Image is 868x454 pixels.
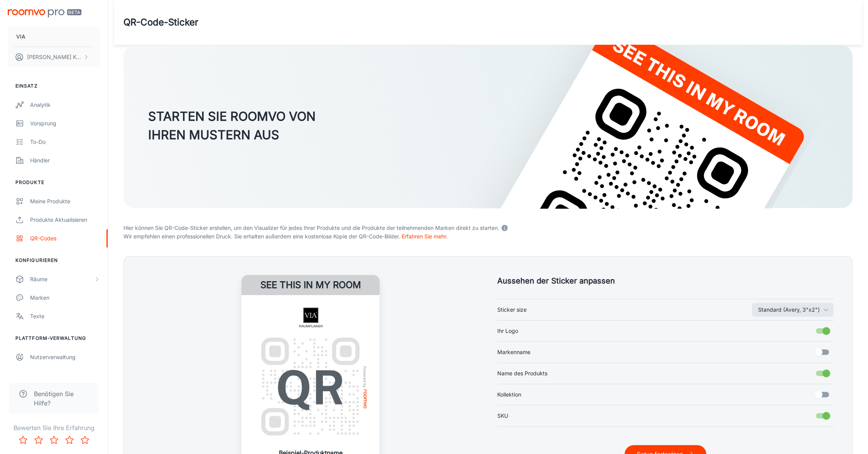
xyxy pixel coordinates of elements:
span: Ihr Logo [497,327,518,335]
button: Rate 1 star [15,432,31,448]
div: Vorsprung [30,119,100,128]
button: [PERSON_NAME] Kaschl [8,47,100,67]
p: Bewerten Sie Ihre Erfahrung [6,423,101,432]
img: Roomvo PRO Beta [8,9,81,17]
img: QR Code Example [253,330,367,444]
button: Sticker size [752,303,834,317]
span: Name des Produkts [497,369,547,378]
span: Markenname [497,348,530,356]
p: VIA [16,32,25,41]
a: Erfahren Sie mehr. [402,233,448,240]
div: To-do [30,138,100,146]
p: Hier können Sie QR-Code-Sticker erstellen, um den Visualizer für jedes Ihrer Produkte und die Pro... [123,222,853,232]
button: Rate 3 star [46,432,62,448]
span: Sticker size [497,305,527,314]
h1: QR-Code-Sticker [123,15,198,29]
div: Texte [30,312,100,321]
div: Nutzerverwaltung [30,353,100,361]
div: Analytik [30,101,100,109]
div: Räume [30,275,94,284]
button: Rate 5 star [77,432,93,448]
img: VIA [261,304,360,330]
span: Kollektion [497,390,521,399]
h4: See this in my room [241,275,380,295]
h5: Aussehen der Sticker anpassen [497,275,834,287]
p: [PERSON_NAME] Kaschl [27,53,81,61]
p: Wir empfehlen einen professionellen Druck. Sie erhalten außerdem eine kostenlose Kopie der QR-Cod... [123,232,853,241]
div: Meine Produkte [30,197,100,206]
div: Produkte aktualisieren [30,216,100,224]
button: VIA [8,27,100,47]
div: Händler [30,156,100,165]
img: roomvo [363,390,366,408]
span: Benötigen Sie Hilfe? [34,389,89,408]
div: QR-Codes [30,234,100,243]
div: Marken [30,294,100,302]
h3: STARTEN SIE ROOMVO VON IHREN MUSTERN AUS [148,107,316,144]
span: Powered by [361,366,369,388]
button: Rate 2 star [31,432,46,448]
span: SKU [497,412,508,420]
button: Rate 4 star [62,432,77,448]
